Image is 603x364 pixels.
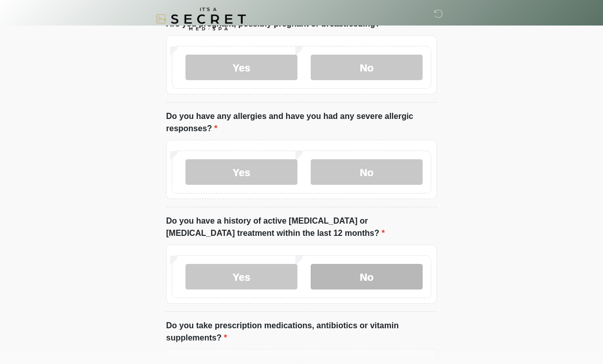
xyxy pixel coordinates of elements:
label: Yes [185,55,297,81]
label: Do you have a history of active [MEDICAL_DATA] or [MEDICAL_DATA] treatment within the last 12 mon... [166,215,437,240]
label: Yes [185,264,297,290]
label: No [311,264,423,290]
label: Do you take prescription medications, antibiotics or vitamin supplements? [166,320,437,345]
label: No [311,55,423,81]
img: It's A Secret Med Spa Logo [156,8,246,31]
label: Yes [185,160,297,185]
label: No [311,160,423,185]
label: Do you have any allergies and have you had any severe allergic responses? [166,111,437,135]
